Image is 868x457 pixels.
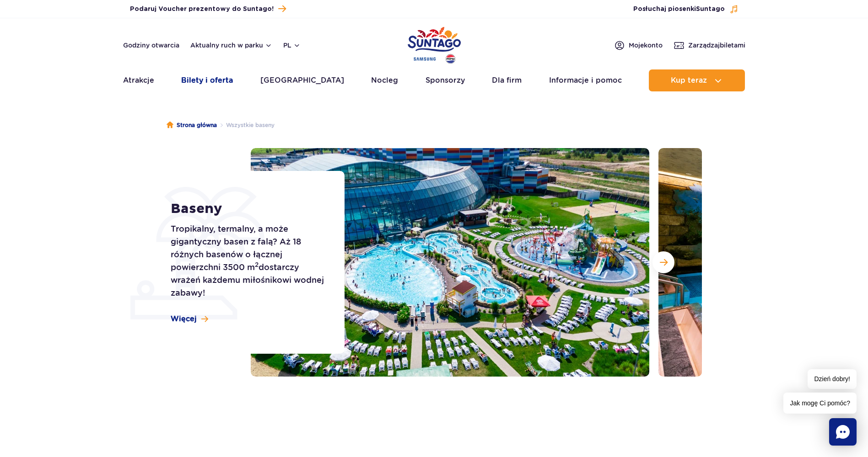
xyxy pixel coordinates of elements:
[808,369,857,389] span: Dzień dobry!
[255,261,259,268] sup: 2
[633,5,725,14] span: Posłuchaj piosenki
[123,69,154,91] a: Atrakcje
[171,314,197,324] span: Więcej
[426,69,465,91] a: Sponsorzy
[633,5,739,14] button: Posłuchaj piosenkiSuntago
[688,41,745,50] span: Zarządzaj biletami
[251,148,649,377] img: Zewnętrzna część Suntago z basenami i zjeżdżalniami, otoczona leżakami i zielenią
[283,41,301,50] button: pl
[260,69,344,91] a: [GEOGRAPHIC_DATA]
[549,69,622,91] a: Informacje i pomoc
[130,3,286,15] a: Podaruj Voucher prezentowy do Suntago!
[171,201,324,217] h1: Baseny
[167,121,217,130] a: Strona główna
[652,251,674,273] button: Następny slajd
[408,23,461,65] a: Park of Poland
[629,41,663,50] span: Moje konto
[371,69,398,91] a: Nocleg
[181,69,233,91] a: Bilety i oferta
[217,121,275,130] li: Wszystkie baseny
[783,393,857,414] span: Jak mogę Ci pomóc?
[123,41,179,50] a: Godziny otwarcia
[171,314,208,324] a: Więcej
[674,40,745,51] a: Zarządzajbiletami
[492,69,522,91] a: Dla firm
[130,5,274,14] span: Podaruj Voucher prezentowy do Suntago!
[171,223,324,299] p: Tropikalny, termalny, a może gigantyczny basen z falą? Aż 18 różnych basenów o łącznej powierzchn...
[696,6,725,12] span: Suntago
[649,69,745,91] button: Kup teraz
[829,418,857,446] div: Chat
[190,42,272,49] button: Aktualny ruch w parku
[671,76,707,85] span: Kup teraz
[614,40,663,51] a: Mojekonto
